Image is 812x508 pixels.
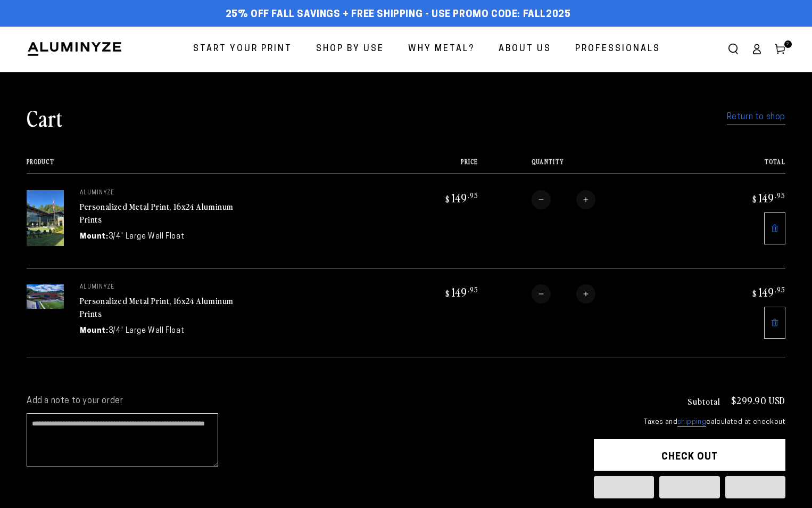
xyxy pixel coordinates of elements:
dd: 3/4" Large Wall Float [109,231,185,242]
a: Remove 16"x24" Rectangle White Glossy Aluminyzed Photo [764,212,785,244]
sup: .95 [775,285,785,294]
p: aluminyze [80,190,239,196]
th: Quantity [478,158,693,174]
span: Shop By Use [316,42,384,57]
p: $299.90 USD [731,396,785,405]
a: Why Metal? [400,35,483,63]
dd: 3/4" Large Wall Float [109,325,185,337]
dt: Mount: [80,325,109,337]
span: 2 [786,40,790,48]
sup: .95 [468,285,478,294]
th: Total [693,158,785,174]
sup: .95 [468,191,478,200]
bdi: 149 [444,284,478,299]
small: Taxes and calculated at checkout [594,417,785,428]
input: Quantity for Personalized Metal Print, 16x24 Aluminum Prints [551,284,576,304]
bdi: 149 [751,284,785,299]
bdi: 149 [444,190,478,205]
a: Professionals [567,35,668,63]
span: Professionals [575,42,660,57]
span: $ [752,194,757,204]
a: shipping [677,419,706,427]
img: Aluminyze [27,41,122,57]
span: 25% off FALL Savings + Free Shipping - Use Promo Code: FALL2025 [226,9,571,21]
h1: Cart [27,104,63,132]
span: $ [445,194,450,204]
sup: .95 [775,191,785,200]
a: Shop By Use [308,35,392,63]
th: Product [27,158,386,174]
button: Check out [594,439,785,471]
span: $ [445,288,450,299]
a: About Us [491,35,559,63]
a: Start Your Print [185,35,300,63]
span: Start Your Print [193,42,292,57]
a: Return to shop [727,110,785,125]
h3: Subtotal [687,397,720,405]
input: Quantity for Personalized Metal Print, 16x24 Aluminum Prints [551,190,576,209]
dt: Mount: [80,231,109,242]
img: 16"x24" Rectangle White Glossy Aluminyzed Photo [27,190,64,246]
a: Remove 16"x24" Rectangle White Glossy Aluminyzed Photo [764,307,785,339]
span: $ [752,288,757,299]
bdi: 149 [751,190,785,205]
a: Personalized Metal Print, 16x24 Aluminum Prints [80,200,234,226]
th: Price [386,158,478,174]
p: aluminyze [80,284,239,291]
span: Why Metal? [408,42,475,57]
summary: Search our site [722,37,745,61]
img: 16"x24" Rectangle White Glossy Aluminyzed Photo [27,284,64,309]
label: Add a note to your order [27,396,573,407]
a: Personalized Metal Print, 16x24 Aluminum Prints [80,294,234,320]
span: About Us [499,42,551,57]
